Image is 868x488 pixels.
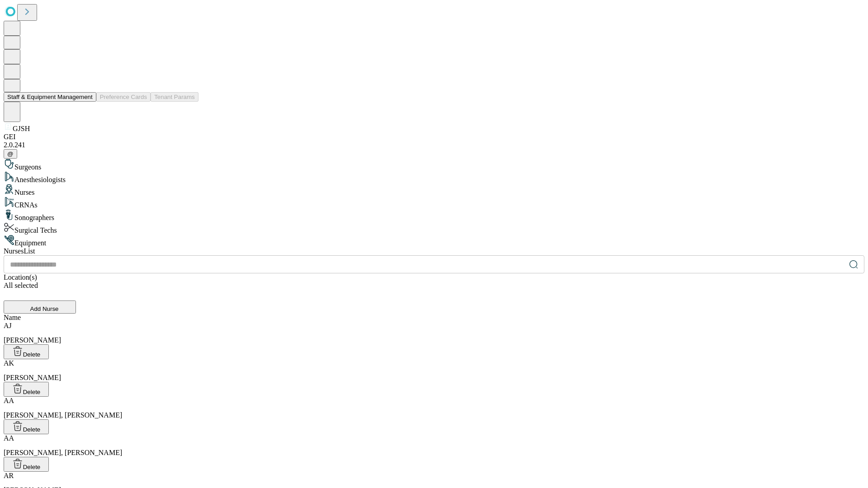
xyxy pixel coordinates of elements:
span: AK [4,359,14,367]
div: Anesthesiologists [4,171,864,184]
button: Delete [4,344,49,359]
div: CRNAs [4,197,864,209]
div: Sonographers [4,209,864,222]
span: Delete [23,389,41,395]
span: Add Nurse [30,305,59,312]
span: AA [4,397,14,404]
button: Preference Cards [96,92,151,102]
span: Delete [23,351,41,358]
div: Equipment [4,235,864,247]
button: Add Nurse [4,300,76,314]
span: Delete [23,426,41,433]
div: Surgical Techs [4,222,864,235]
div: [PERSON_NAME], [PERSON_NAME] [4,434,864,457]
button: Delete [4,382,49,397]
div: Surgeons [4,159,864,171]
button: Delete [4,457,49,472]
span: GJSH [13,125,30,132]
div: [PERSON_NAME] [4,359,864,382]
button: @ [4,149,17,159]
button: Delete [4,419,49,434]
span: AJ [4,322,12,329]
div: All selected [4,282,864,290]
div: [PERSON_NAME] [4,322,864,344]
span: AR [4,472,14,479]
button: Staff & Equipment Management [4,92,96,102]
div: Name [4,314,864,322]
span: AA [4,434,14,442]
div: 2.0.241 [4,141,864,149]
span: Delete [23,464,41,470]
span: Location(s) [4,273,37,281]
div: Nurses List [4,247,864,255]
div: [PERSON_NAME], [PERSON_NAME] [4,397,864,419]
button: Tenant Params [151,92,198,102]
div: GEI [4,133,864,141]
span: @ [7,150,14,157]
div: Nurses [4,184,864,197]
